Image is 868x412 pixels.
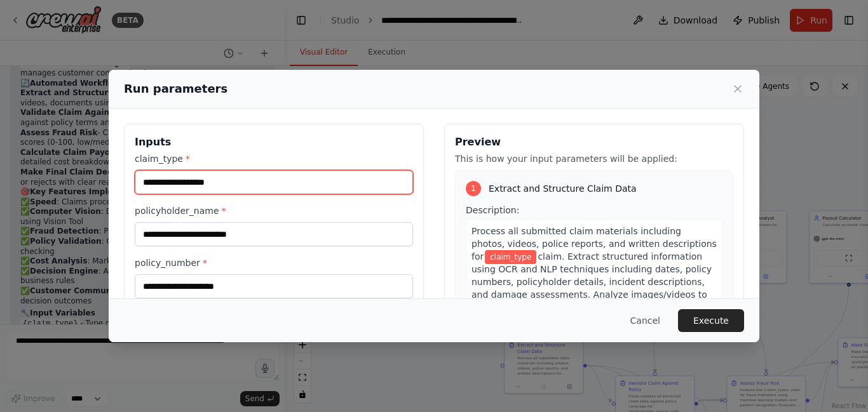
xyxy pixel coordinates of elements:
[455,135,733,150] h3: Preview
[489,182,637,195] span: Extract and Structure Claim Data
[124,80,227,98] h2: Run parameters
[466,181,481,196] div: 1
[620,309,670,332] button: Cancel
[455,152,733,165] p: This is how your input parameters will be applied:
[471,251,712,325] span: claim. Extract structured information using OCR and NLP techniques including dates, policy number...
[135,204,413,217] label: policyholder_name
[466,205,519,215] span: Description:
[135,135,413,150] h3: Inputs
[678,309,744,332] button: Execute
[471,226,717,262] span: Process all submitted claim materials including photos, videos, police reports, and written descr...
[485,250,536,264] span: Variable: claim_type
[135,152,413,165] label: claim_type
[135,256,413,269] label: policy_number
